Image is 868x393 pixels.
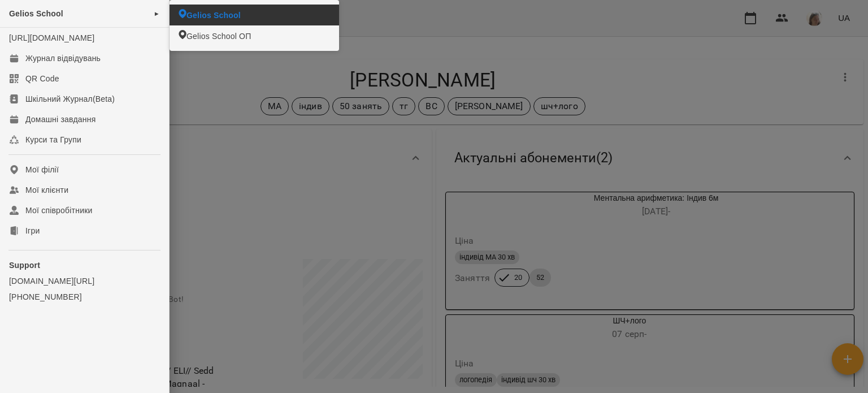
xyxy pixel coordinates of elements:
[9,33,94,42] a: [URL][DOMAIN_NAME]
[25,134,81,145] div: Курси та Групи
[25,73,59,84] div: QR Code
[9,291,160,303] a: [PHONE_NUMBER]
[25,184,68,196] div: Мої клієнти
[9,260,160,271] p: Support
[154,9,160,18] span: ►
[25,164,59,175] div: Мої філії
[25,53,101,64] div: Журнал відвідувань
[9,9,63,18] span: Gelios School
[25,114,96,125] div: Домашні завдання
[25,205,93,216] div: Мої співробітники
[186,31,251,42] span: Gelios School ОП
[186,10,241,21] span: Gelios School
[25,225,40,236] div: Ігри
[25,93,115,105] div: Шкільний Журнал(Beta)
[9,275,160,287] a: [DOMAIN_NAME][URL]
